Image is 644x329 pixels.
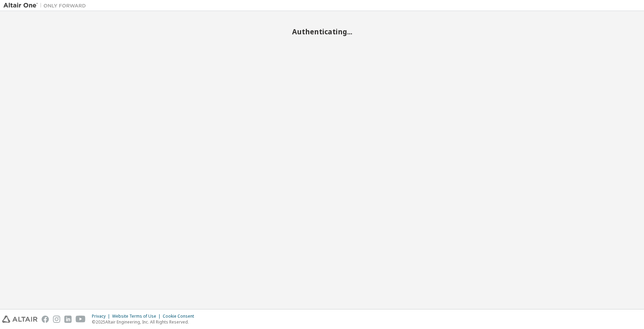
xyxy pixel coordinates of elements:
[3,27,641,36] h2: Authenticating...
[53,316,60,323] img: instagram.svg
[3,2,89,9] img: Altair One
[112,314,163,319] div: Website Terms of Use
[92,314,112,319] div: Privacy
[64,316,72,323] img: linkedin.svg
[2,316,37,323] img: altair_logo.svg
[163,314,198,319] div: Cookie Consent
[76,316,86,323] img: youtube.svg
[92,319,198,325] p: © 2025 Altair Engineering, Inc. All Rights Reserved.
[42,316,49,323] img: facebook.svg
